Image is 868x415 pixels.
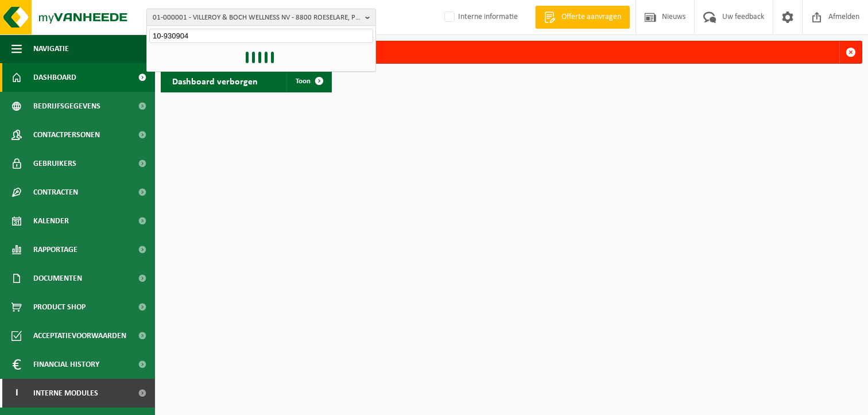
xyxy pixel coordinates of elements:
[11,379,22,408] span: I
[33,34,69,63] span: Navigatie
[33,293,86,321] span: Product Shop
[149,29,373,43] input: Zoeken naar gekoppelde vestigingen
[33,350,99,379] span: Financial History
[146,9,376,26] button: 01-000001 - VILLEROY & BOCH WELLNESS NV - 8800 ROESELARE, POPULIERSTRAAT 1
[33,207,69,235] span: Kalender
[286,69,331,92] a: Toon
[33,149,76,178] span: Gebruikers
[33,321,126,350] span: Acceptatievoorwaarden
[182,41,839,63] div: Deze party bestaat niet
[153,9,361,26] span: 01-000001 - VILLEROY & BOCH WELLNESS NV - 8800 ROESELARE, POPULIERSTRAAT 1
[33,92,100,121] span: Bedrijfsgegevens
[33,264,82,293] span: Documenten
[559,11,624,23] span: Offerte aanvragen
[296,77,311,85] span: Toon
[33,178,78,207] span: Contracten
[33,235,77,264] span: Rapportage
[33,121,100,149] span: Contactpersonen
[442,9,518,26] label: Interne informatie
[33,63,76,92] span: Dashboard
[161,69,269,92] h2: Dashboard verborgen
[535,6,630,29] a: Offerte aanvragen
[33,379,98,408] span: Interne modules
